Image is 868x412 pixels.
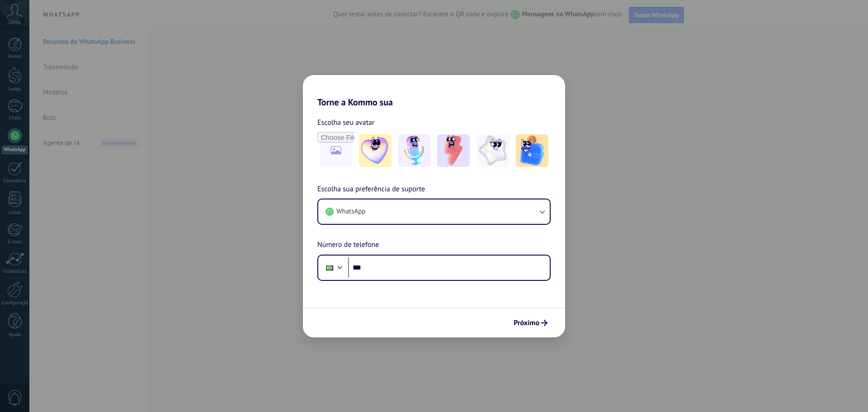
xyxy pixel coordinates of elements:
img: -5.jpeg [516,134,548,167]
span: Escolha seu avatar [317,117,375,128]
h2: Torne a Kommo sua [303,75,565,108]
button: Próximo [509,315,552,331]
div: Brazil: + 55 [321,258,338,277]
span: Número de telefone [317,239,379,251]
button: WhatsApp [318,199,550,224]
span: Escolha sua preferência de suporte [317,184,425,195]
img: -1.jpeg [359,134,392,167]
span: Próximo [514,320,539,326]
img: -3.jpeg [437,134,470,167]
img: -2.jpeg [398,134,431,167]
span: WhatsApp [336,207,365,216]
img: -4.jpeg [476,134,509,167]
